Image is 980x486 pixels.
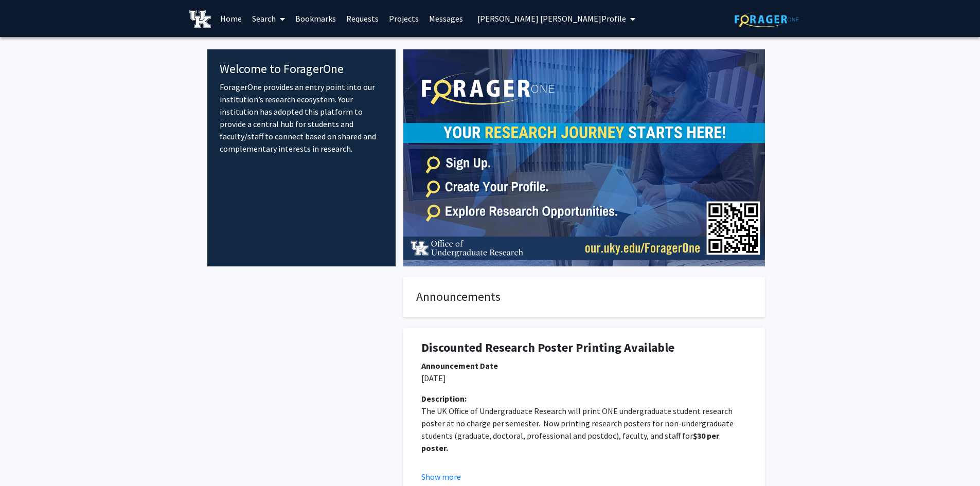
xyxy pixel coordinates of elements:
[416,290,752,304] h4: Announcements
[220,62,384,77] h4: Welcome to ForagerOne
[421,340,747,355] h1: Discounted Research Poster Printing Available
[341,1,384,37] a: Requests
[421,471,461,483] button: Show more
[215,1,247,37] a: Home
[403,49,765,266] img: Cover Image
[421,359,747,372] div: Announcement Date
[189,10,211,28] img: University of Kentucky Logo
[247,1,290,37] a: Search
[424,1,468,37] a: Messages
[421,392,747,405] div: Description:
[735,11,799,27] img: ForagerOne Logo
[384,1,424,37] a: Projects
[290,1,341,37] a: Bookmarks
[421,372,747,384] p: [DATE]
[220,81,384,155] p: ForagerOne provides an entry point into our institution’s research ecosystem. Your institution ha...
[421,406,735,441] span: The UK Office of Undergraduate Research will print ONE undergraduate student research poster at n...
[8,440,44,478] iframe: Chat
[477,13,626,24] span: [PERSON_NAME] [PERSON_NAME] Profile
[421,430,721,453] strong: $30 per poster.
